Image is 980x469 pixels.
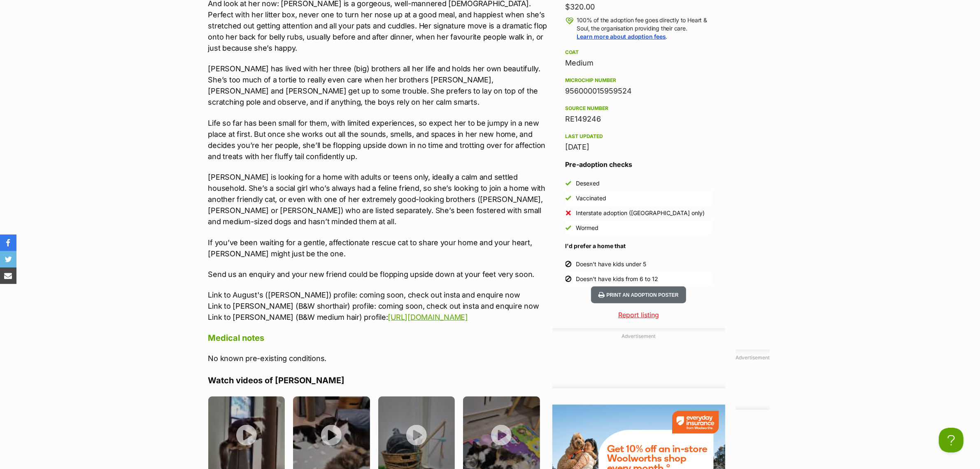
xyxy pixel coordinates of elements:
p: If you’ve been waiting for a gentle, affectionate rescue cat to share your home and your heart, [... [208,237,548,259]
img: Yes [566,195,571,201]
p: No known pre-existing conditions. [208,353,548,364]
div: Desexed [576,179,600,188]
img: Yes [566,225,571,231]
div: $320.00 [566,1,712,13]
p: Link to August's ([PERSON_NAME]) profile: coming soon, check out insta and enquire now Link to [P... [208,289,548,323]
div: Advertisement [736,349,770,410]
div: [DATE] [566,141,712,153]
div: Last updated [566,133,712,140]
div: Source number [566,105,712,112]
div: RE149246 [566,113,712,125]
img: Yes [566,181,571,186]
h4: Medical notes [208,333,548,343]
a: Learn more about adoption fees [577,33,666,40]
p: Send us an enquiry and your new friend could be flopping upside down at your feet very soon. [208,269,548,280]
div: Medium [566,57,712,69]
h3: Pre-adoption checks [566,159,712,169]
a: Report listing [552,310,725,320]
div: Vaccinated [576,194,607,202]
img: No [566,210,571,216]
button: Print an adoption poster [591,286,686,303]
div: Wormed [576,224,599,232]
p: Life so far has been small for them, with limited experiences, so expect her to be jumpy in a new... [208,117,548,162]
div: 956000015959524 [566,85,712,97]
h4: I'd prefer a home that [566,242,712,250]
div: Doesn't have kids from 6 to 12 [576,275,659,283]
iframe: Help Scout Beacon - Open [939,428,964,453]
p: [PERSON_NAME] is looking for a home with adults or teens only, ideally a calm and settled househo... [208,171,548,227]
div: Advertisement [552,328,725,388]
p: [PERSON_NAME] has lived with her three (big) brothers all her life and holds her own beautifully.... [208,63,548,108]
h4: Watch videos of [PERSON_NAME] [208,375,548,386]
div: Interstate adoption ([GEOGRAPHIC_DATA] only) [576,209,705,217]
div: Coat [566,49,712,56]
div: Doesn't have kids under 5 [576,260,647,268]
a: [URL][DOMAIN_NAME] [388,313,468,321]
p: 100% of the adoption fee goes directly to Heart & Soul, the organisation providing their care. . [577,16,712,41]
div: Microchip number [566,77,712,84]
